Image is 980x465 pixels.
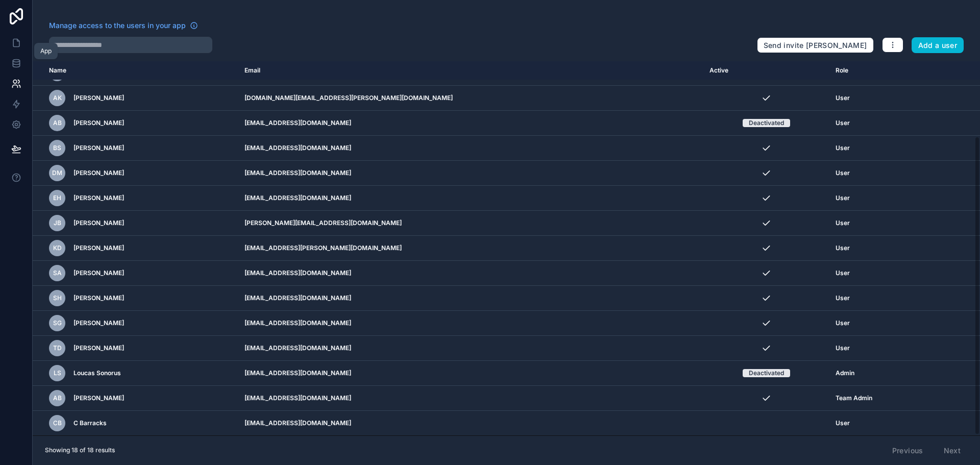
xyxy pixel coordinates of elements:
div: App [40,47,52,55]
span: [PERSON_NAME] [73,394,124,402]
td: [EMAIL_ADDRESS][DOMAIN_NAME] [238,111,703,136]
span: CB [53,419,62,427]
span: C Barracks [73,419,107,427]
td: [EMAIL_ADDRESS][DOMAIN_NAME] [238,286,703,311]
span: DM [52,169,62,177]
span: AB [53,119,62,127]
span: [PERSON_NAME] [73,344,124,352]
td: [EMAIL_ADDRESS][DOMAIN_NAME] [238,386,703,411]
div: Deactivated [749,119,784,127]
span: Admin [836,369,854,377]
span: User [836,219,850,227]
span: [PERSON_NAME] [73,94,124,102]
td: [EMAIL_ADDRESS][DOMAIN_NAME] [238,161,703,186]
span: SA [53,269,62,277]
span: [PERSON_NAME] [73,144,124,152]
span: AB [53,394,62,402]
td: [EMAIL_ADDRESS][DOMAIN_NAME] [238,361,703,386]
div: Deactivated [749,369,784,377]
td: [EMAIL_ADDRESS][DOMAIN_NAME] [238,136,703,161]
span: [PERSON_NAME] [73,219,124,227]
span: User [836,194,850,202]
span: Loucas Sonorus [73,369,121,377]
span: SG [53,319,62,327]
td: [EMAIL_ADDRESS][DOMAIN_NAME] [238,186,703,211]
span: [PERSON_NAME] [73,294,124,302]
span: [PERSON_NAME] [73,194,124,202]
span: User [836,319,850,327]
span: User [836,294,850,302]
span: LS [54,369,61,377]
span: User [836,169,850,177]
span: User [836,94,850,102]
th: Name [33,61,238,80]
span: [PERSON_NAME] [73,319,124,327]
td: [EMAIL_ADDRESS][DOMAIN_NAME] [238,411,703,436]
span: Team Admin [836,394,872,402]
th: Active [703,61,829,80]
td: [EMAIL_ADDRESS][DOMAIN_NAME] [238,261,703,286]
th: Role [829,61,933,80]
span: User [836,144,850,152]
span: [PERSON_NAME] [73,119,124,127]
span: SH [53,294,62,302]
span: BS [53,144,61,152]
span: TD [53,344,62,352]
span: KD [53,244,62,252]
td: [EMAIL_ADDRESS][DOMAIN_NAME] [238,336,703,361]
span: User [836,244,850,252]
span: User [836,419,850,427]
span: User [836,344,850,352]
span: Showing 18 of 18 results [45,446,115,454]
td: [DOMAIN_NAME][EMAIL_ADDRESS][PERSON_NAME][DOMAIN_NAME] [238,86,703,111]
span: JB [54,219,61,227]
span: EH [53,194,61,202]
div: scrollable content [33,61,980,435]
span: User [836,119,850,127]
button: Send invite [PERSON_NAME] [757,37,874,54]
span: AK [53,94,62,102]
span: [PERSON_NAME] [73,244,124,252]
td: [PERSON_NAME][EMAIL_ADDRESS][DOMAIN_NAME] [238,211,703,236]
span: Manage access to the users in your app [49,20,186,31]
span: [PERSON_NAME] [73,169,124,177]
td: [EMAIL_ADDRESS][DOMAIN_NAME] [238,311,703,336]
td: [EMAIL_ADDRESS][PERSON_NAME][DOMAIN_NAME] [238,236,703,261]
a: Manage access to the users in your app [49,20,198,31]
button: Add a user [912,37,964,54]
span: [PERSON_NAME] [73,269,124,277]
span: User [836,269,850,277]
th: Email [238,61,703,80]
